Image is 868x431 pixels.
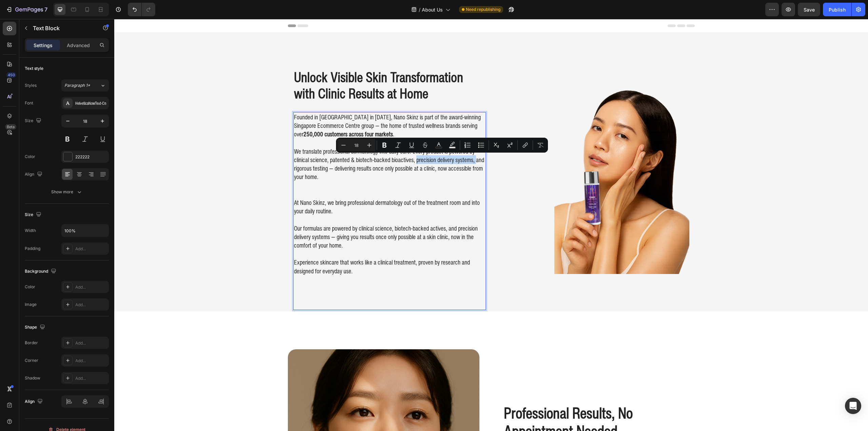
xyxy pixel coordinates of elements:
h2: Professional Results, No Appointment Needed [389,385,580,422]
div: Align [25,170,44,179]
div: Background [25,267,58,276]
p: Text Block [33,24,91,32]
div: Undo/Redo [128,3,155,16]
div: 450 [6,72,16,78]
div: Shape [25,323,46,332]
div: Add... [75,302,107,308]
div: Add... [75,246,107,252]
p: At Nano Skinz, we bring professional dermatology out of the treatment room and into your daily ro... [180,179,371,196]
input: Auto [62,224,108,237]
div: Styles [25,82,37,89]
div: Size [25,116,43,125]
strong: 250,000 customers across four markets [189,111,279,119]
p: Advanced [67,42,90,49]
span: Save [804,7,815,13]
span: Need republishing [466,6,500,13]
div: Beta [5,124,16,130]
div: Open Intercom Messenger [845,398,861,414]
div: Shadow [25,375,40,381]
div: Text style [25,65,43,72]
span: Paragraph 1* [64,82,90,89]
div: Corner [25,357,38,364]
div: Width [25,228,36,234]
div: Font [25,100,33,106]
div: Size [25,210,43,219]
div: HelveticaNowText-Cn [75,100,107,106]
div: Add... [75,284,107,290]
button: Paragraph 1* [61,79,109,92]
button: 7 [3,3,51,16]
p: We translate professional dermatology into daily care. Every product is powered by clinical scien... [180,128,371,162]
img: gempages_577943635312509456-570dbfc6-cbfb-48dd-a3ff-cf7220ff7cc9.png [440,53,575,255]
div: Padding [25,246,40,252]
div: Add... [75,358,107,364]
p: Founded in [GEOGRAPHIC_DATA] in [DATE], Nano Skinz is part of the award-winning Singapore Ecommer... [180,94,371,120]
span: / [419,6,420,13]
div: Color [25,154,35,160]
p: Settings [34,42,53,49]
iframe: Design area [114,19,868,431]
button: Show more [25,186,109,198]
span: About Us [422,6,443,13]
div: Publish [829,6,846,13]
div: Rich Text Editor. Editing area: main [179,93,372,257]
div: Image [25,301,37,308]
div: Show more [51,189,83,195]
div: Color [25,284,35,290]
p: Our formulas are powered by clinical science, biotech-backed actives, and precision delivery syst... [180,196,371,231]
button: Publish [823,3,851,16]
div: Add... [75,375,107,381]
div: 222222 [75,154,107,160]
h2: Unlock Visible Skin Transformation with Clinic Results at Home [179,49,372,83]
div: Editor contextual toolbar [336,138,548,153]
button: Save [798,3,820,16]
div: Align [25,397,44,406]
p: 7 [44,5,47,14]
p: Experience skincare that works like a clinical treatment, proven by research and designed for eve... [180,231,371,256]
div: Border [25,340,38,346]
div: Add... [75,340,107,346]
